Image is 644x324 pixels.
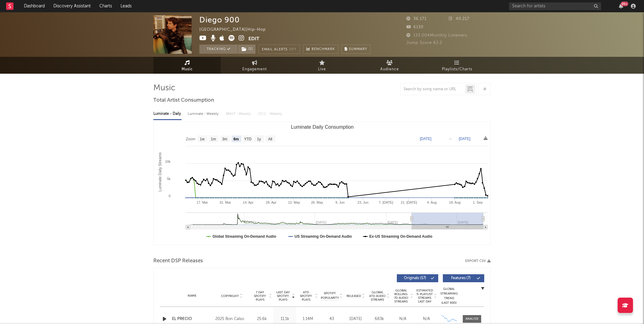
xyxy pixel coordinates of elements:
span: Benchmark [312,46,335,53]
text: 3m [222,137,228,141]
input: Search for artists [509,2,601,10]
text: 9. Jun [335,201,345,204]
span: 7 Day Spotify Plays [252,291,268,302]
div: 99 + [621,2,628,6]
a: Audience [356,57,423,74]
a: EL PR€CIO [172,316,212,322]
text: 1y [257,137,261,141]
text: 21. [DATE] [401,201,417,204]
span: Estimated % Playlist Streams Last Day [416,289,433,303]
a: Live [288,57,356,74]
span: Recent DSP Releases [153,257,203,265]
div: N/A [416,316,437,322]
text: 18. Aug [449,201,460,204]
text: 17. Mar [197,201,208,204]
text: [DATE] [420,137,431,141]
div: 25.6k [252,316,272,322]
div: N/A [393,316,413,322]
text: 10k [165,160,171,163]
span: Music [182,66,193,73]
text: Zoom [186,137,195,141]
text: → [448,137,452,141]
span: ATD Spotify Plays [298,291,314,302]
span: Released [347,294,361,298]
div: 1.14M [298,316,318,322]
span: Global Rolling 7D Audio Streams [393,289,409,303]
text: All [268,137,272,141]
span: Features ( 7 ) [447,276,475,280]
text: 26. May [311,201,323,204]
span: Audience [380,66,399,73]
div: Luminate - Daily [153,109,182,119]
span: Total Artist Consumption [153,97,214,104]
div: [DATE] [345,316,366,322]
button: Features(7) [443,274,484,282]
text: Luminate Daily Consumption [291,124,354,130]
span: Jump Score: 62.2 [406,41,442,45]
text: 4. Aug [427,201,437,204]
button: Tracking [199,45,238,54]
button: Summary [341,45,370,54]
span: Originals ( 57 ) [401,276,429,280]
em: Off [289,48,297,51]
text: 12. May [288,201,300,204]
svg: Luminate Daily Consumption [154,122,491,245]
text: 1. Sep [473,201,483,204]
div: 683k [369,316,389,322]
span: Live [318,66,326,73]
div: 43 [321,316,342,322]
div: [GEOGRAPHIC_DATA] | Hip-Hop [199,26,273,33]
text: 23. Jun [358,201,369,204]
button: 99+ [619,4,623,9]
span: Spotify Popularity [321,291,339,300]
div: Global Streaming Trend (Last 60D) [440,287,458,305]
span: Last Day Spotify Plays [275,291,291,302]
span: 40.217 [449,17,470,21]
text: 28. Apr [266,201,277,204]
button: Email AlertsOff [259,45,300,54]
text: Ex-US Streaming On-Demand Audio [369,234,432,239]
div: Name [172,294,212,298]
text: 1m [211,137,216,141]
div: 11.1k [275,316,295,322]
a: Music [153,57,221,74]
div: Luminate - Weekly [188,109,220,119]
button: Originals(57) [397,274,438,282]
button: Export CSV [465,259,491,263]
text: Luminate Daily Streams [158,152,162,191]
span: 133.004 Monthly Listeners [406,33,467,37]
span: 6130 [406,25,424,29]
span: 36.171 [406,17,427,21]
text: 31. Mar [220,201,231,204]
a: Playlists/Charts [423,57,491,74]
div: 2025 Bon Calso [215,315,249,323]
text: 14. Apr [243,201,254,204]
div: Diego 900 [199,15,240,24]
span: Summary [349,48,367,51]
span: Copyright [221,294,239,298]
span: Playlists/Charts [442,66,472,73]
a: Engagement [221,57,288,74]
text: 1w [200,137,205,141]
span: Global ATD Audio Streams [369,291,386,302]
text: 0 [169,194,171,198]
text: YTD [244,137,251,141]
span: Engagement [242,66,267,73]
input: Search by song name or URL [401,87,465,92]
text: Global Streaming On-Demand Audio [213,234,276,239]
text: [DATE] [459,137,470,141]
button: (1) [238,45,255,54]
text: 7. [DATE] [379,201,393,204]
text: 6m [233,137,239,141]
button: Edit [248,35,259,43]
span: ( 1 ) [238,45,256,54]
text: US Streaming On-Demand Audio [294,234,352,239]
a: Benchmark [303,45,338,54]
text: 5k [167,177,171,181]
